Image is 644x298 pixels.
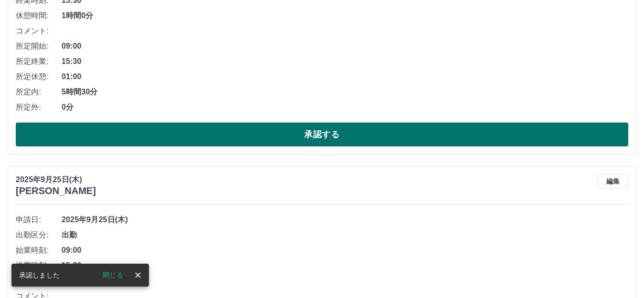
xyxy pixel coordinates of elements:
[598,174,628,188] button: 編集
[16,214,62,226] span: 申請日:
[16,245,62,256] span: 始業時刻:
[19,267,60,284] div: 承認しました
[62,214,628,226] span: 2025年9月25日(木)
[16,10,62,21] span: 休憩時間:
[95,268,131,282] button: 閉じる
[62,260,628,271] span: 15:30
[62,245,628,256] span: 09:00
[62,10,628,21] span: 1時間0分
[16,260,62,271] span: 終業時刻:
[16,123,628,146] button: 承認する
[16,229,62,241] span: 出勤区分:
[62,56,628,67] span: 15:30
[16,25,62,37] span: コメント:
[62,41,628,52] span: 09:00
[62,86,628,98] span: 5時間30分
[16,174,96,185] p: 2025年9月25日(木)
[62,71,628,82] span: 01:00
[16,102,62,113] span: 所定外:
[62,102,628,113] span: 0分
[16,86,62,98] span: 所定内:
[16,71,62,82] span: 所定休憩:
[131,268,145,282] button: close
[62,229,628,241] span: 出勤
[16,185,96,196] h3: [PERSON_NAME]
[16,41,62,52] span: 所定開始:
[16,56,62,67] span: 所定終業:
[62,275,628,287] span: 1時間0分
